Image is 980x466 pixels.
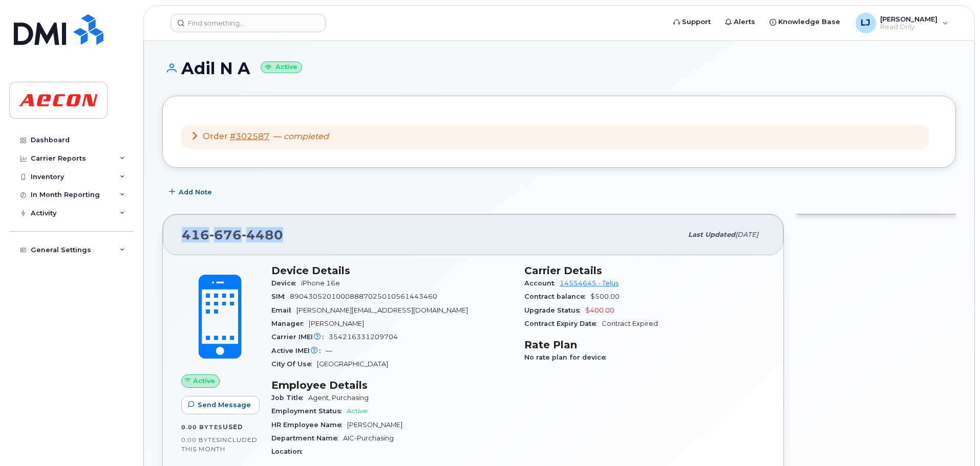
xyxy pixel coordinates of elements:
[181,436,258,453] span: included this month
[181,424,223,431] span: 0.00 Bytes
[308,394,369,402] span: Agent, Purchasing
[347,421,402,429] span: [PERSON_NAME]
[271,347,326,354] span: Active IMEI
[524,339,765,351] h3: Rate Plan
[735,231,758,238] span: [DATE]
[560,279,619,287] a: 14554645 - Telus
[296,306,468,314] span: [PERSON_NAME][EMAIL_ADDRESS][DOMAIN_NAME]
[271,434,343,442] span: Department Name
[162,183,221,202] button: Add Note
[181,436,220,443] span: 0.00 Bytes
[273,131,329,141] span: —
[524,264,765,277] h3: Carrier Details
[347,407,368,415] span: Active
[271,293,290,300] span: SIM
[271,448,307,455] span: Location
[309,320,364,327] span: [PERSON_NAME]
[524,306,585,314] span: Upgrade Status
[261,61,302,73] small: Active
[602,320,658,327] span: Contract Expired
[326,347,332,354] span: —
[524,353,611,361] span: No rate plan for device
[301,279,340,287] span: iPhone 16e
[585,306,614,314] span: $400.00
[271,264,512,277] h3: Device Details
[590,293,620,300] span: $500.00
[198,400,251,410] span: Send Message
[230,131,269,141] a: #302587
[524,320,602,327] span: Contract Expiry Date
[271,394,308,402] span: Job Title
[182,227,283,242] span: 416
[242,227,283,242] span: 4480
[203,131,228,141] span: Order
[181,396,260,414] button: Send Message
[271,407,347,415] span: Employment Status
[193,376,215,386] span: Active
[271,279,301,287] span: Device
[209,227,242,242] span: 676
[179,187,212,197] span: Add Note
[271,421,347,429] span: HR Employee Name
[329,333,398,341] span: 354216331209704
[223,423,243,431] span: used
[271,379,512,391] h3: Employee Details
[290,293,437,300] span: 89043052010008887025010561443460
[271,320,309,327] span: Manager
[271,360,317,368] span: City Of Use
[524,293,590,300] span: Contract balance
[271,333,329,341] span: Carrier IMEI
[284,131,329,141] em: completed
[317,360,388,368] span: [GEOGRAPHIC_DATA]
[688,231,735,238] span: Last updated
[524,279,560,287] span: Account
[271,306,296,314] span: Email
[162,59,956,77] h1: Adil N A
[343,434,394,442] span: AIC-Purchasing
